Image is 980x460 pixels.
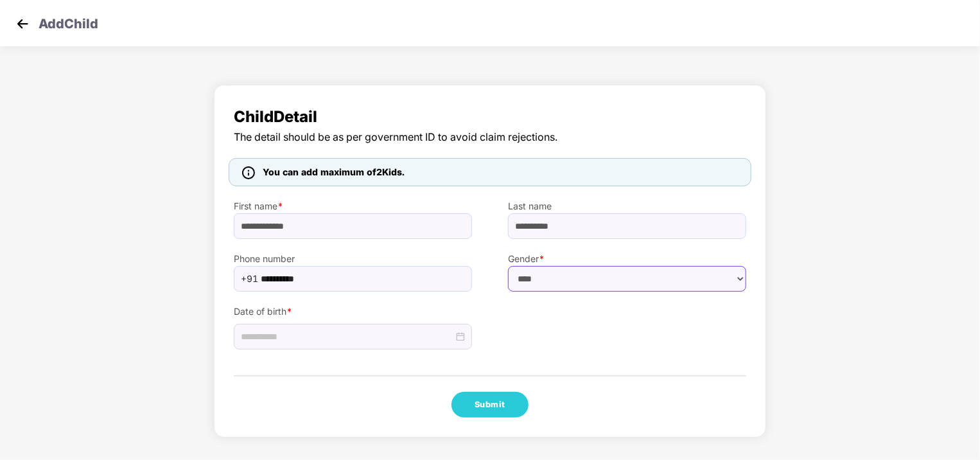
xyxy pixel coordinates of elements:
[234,129,746,145] span: The detail should be as per government ID to avoid claim rejections.
[39,14,98,30] p: Add Child
[234,199,472,213] label: First name
[508,199,746,213] label: Last name
[451,392,529,418] button: Submit
[242,166,255,179] img: icon
[234,305,472,319] label: Date of birth
[241,269,258,288] span: +91
[234,105,746,129] span: Child Detail
[13,14,32,33] img: svg+xml;base64,PHN2ZyB4bWxucz0iaHR0cDovL3d3dy53My5vcmcvMjAwMC9zdmciIHdpZHRoPSIzMCIgaGVpZ2h0PSIzMC...
[508,252,746,266] label: Gender
[263,166,405,177] span: You can add maximum of 2 Kids.
[234,252,472,266] label: Phone number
